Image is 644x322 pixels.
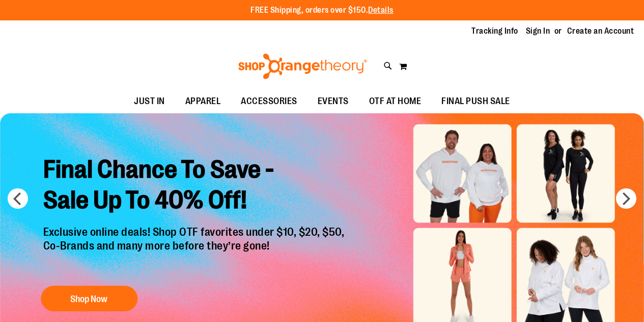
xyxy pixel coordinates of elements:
[41,286,137,311] button: Shop Now
[185,90,221,113] span: APPAREL
[237,54,369,79] img: Shop Orangetheory
[8,188,28,209] button: prev
[250,5,394,16] p: FREE Shipping, orders over $150.
[526,26,550,37] a: Sign In
[369,90,422,113] span: OTF AT HOME
[368,6,394,15] a: Details
[36,147,355,317] a: Final Chance To Save -Sale Up To 40% Off! Exclusive online deals! Shop OTF favorites under $10, $...
[441,90,510,113] span: FINAL PUSH SALE
[36,147,355,226] h2: Final Chance To Save - Sale Up To 40% Off!
[567,26,634,37] a: Create an Account
[241,90,297,113] span: ACCESSORIES
[318,90,349,113] span: EVENTS
[471,26,518,37] a: Tracking Info
[134,90,165,113] span: JUST IN
[616,188,636,209] button: next
[36,226,355,276] p: Exclusive online deals! Shop OTF favorites under $10, $20, $50, Co-Brands and many more before th...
